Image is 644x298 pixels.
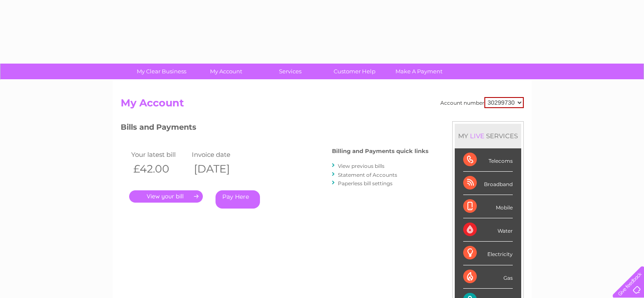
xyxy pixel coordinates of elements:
[338,172,397,178] a: Statement of Accounts
[468,132,486,140] div: LIVE
[440,97,524,108] div: Account number
[463,265,513,289] div: Gas
[463,218,513,242] div: Water
[191,64,261,79] a: My Account
[463,195,513,218] div: Mobile
[190,149,251,160] td: Invoice date
[338,163,384,169] a: View previous bills
[129,160,190,178] th: £42.00
[129,190,203,203] a: .
[384,64,454,79] a: Make A Payment
[216,190,260,209] a: Pay Here
[255,64,325,79] a: Services
[455,124,521,148] div: MY SERVICES
[463,148,513,172] div: Telecoms
[127,64,196,79] a: My Clear Business
[320,64,390,79] a: Customer Help
[332,148,428,154] h4: Billing and Payments quick links
[121,97,524,113] h2: My Account
[463,172,513,195] div: Broadband
[129,149,190,160] td: Your latest bill
[121,121,428,136] h3: Bills and Payments
[338,180,392,187] a: Paperless bill settings
[463,242,513,265] div: Electricity
[190,160,251,178] th: [DATE]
